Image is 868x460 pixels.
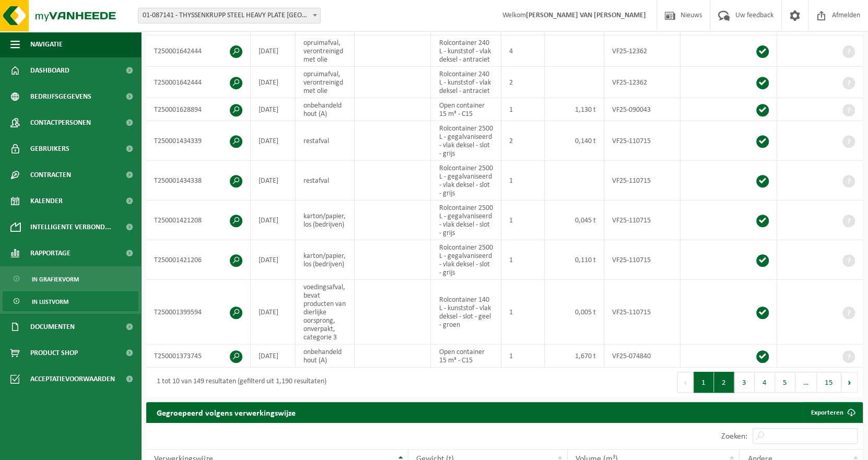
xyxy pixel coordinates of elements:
td: [DATE] [251,161,296,200]
h2: Gegroepeerd volgens verwerkingswijze [146,402,306,422]
span: Acceptatievoorwaarden [30,366,115,392]
span: Kalender [30,188,63,214]
td: VF25-110715 [604,121,681,161]
td: T250001373745 [146,345,251,368]
button: 2 [714,372,734,393]
button: Next [841,372,858,393]
td: VF25-12362 [604,36,681,67]
td: VF25-110715 [604,280,681,345]
td: 1 [501,345,545,368]
td: VF25-12362 [604,67,681,98]
td: Rolcontainer 2500 L - gegalvaniseerd - vlak deksel - slot - grijs [431,200,501,240]
span: Product Shop [30,340,78,366]
td: T250001628894 [146,98,251,121]
td: T250001642444 [146,36,251,67]
td: VF25-110715 [604,200,681,240]
td: T250001434339 [146,121,251,161]
td: [DATE] [251,240,296,280]
td: restafval [296,121,355,161]
td: [DATE] [251,345,296,368]
span: 01-087141 - THYSSENKRUPP STEEL HEAVY PLATE ANTWERP NV - ANTWERPEN [138,8,320,23]
td: Open container 15 m³ - C15 [431,345,501,368]
td: 0,005 t [545,280,604,345]
td: T250001434338 [146,161,251,200]
td: 1 [501,240,545,280]
button: 1 [694,372,714,393]
td: T250001399594 [146,280,251,345]
td: onbehandeld hout (A) [296,98,355,121]
td: opruimafval, verontreinigd met olie [296,36,355,67]
td: 0,045 t [545,200,604,240]
button: 4 [755,372,775,393]
td: [DATE] [251,67,296,98]
a: In lijstvorm [3,291,138,311]
button: Previous [677,372,694,393]
td: [DATE] [251,200,296,240]
td: T250001421208 [146,200,251,240]
td: Rolcontainer 2500 L - gegalvaniseerd - vlak deksel - slot - grijs [431,121,501,161]
td: 2 [501,67,545,98]
a: In grafiekvorm [3,269,138,289]
td: VF25-110715 [604,240,681,280]
td: Rolcontainer 240 L - kunststof - vlak deksel - antraciet [431,67,501,98]
td: VF25-110715 [604,161,681,200]
button: 15 [817,372,841,393]
td: 1,670 t [545,345,604,368]
td: Rolcontainer 140 L - kunststof - vlak deksel - slot - geel - groen [431,280,501,345]
td: Rolcontainer 240 L - kunststof - vlak deksel - antraciet [431,36,501,67]
td: [DATE] [251,280,296,345]
button: 3 [734,372,755,393]
td: restafval [296,161,355,200]
span: Intelligente verbond... [30,214,111,240]
td: 1 [501,161,545,200]
span: Contactpersonen [30,110,91,136]
td: [DATE] [251,121,296,161]
span: Navigatie [30,31,63,57]
span: 01-087141 - THYSSENKRUPP STEEL HEAVY PLATE ANTWERP NV - ANTWERPEN [138,8,321,23]
td: voedingsafval, bevat producten van dierlijke oorsprong, onverpakt, categorie 3 [296,280,355,345]
td: 0,140 t [545,121,604,161]
td: VF25-090043 [604,98,681,121]
span: Documenten [30,314,75,340]
a: Exporteren [803,402,862,423]
td: onbehandeld hout (A) [296,345,355,368]
td: 1 [501,280,545,345]
td: 0,110 t [545,240,604,280]
td: 1 [501,98,545,121]
td: karton/papier, los (bedrijven) [296,200,355,240]
td: karton/papier, los (bedrijven) [296,240,355,280]
td: VF25-074840 [604,345,681,368]
td: T250001642444 [146,67,251,98]
td: Rolcontainer 2500 L - gegalvaniseerd - vlak deksel - slot - grijs [431,240,501,280]
td: [DATE] [251,36,296,67]
td: 4 [501,36,545,67]
td: T250001421206 [146,240,251,280]
td: Open container 15 m³ - C15 [431,98,501,121]
span: In lijstvorm [32,292,68,312]
span: Dashboard [30,57,69,84]
td: Rolcontainer 2500 L - gegalvaniseerd - vlak deksel - slot - grijs [431,161,501,200]
td: 1 [501,200,545,240]
span: In grafiekvorm [32,269,79,289]
span: … [795,372,817,393]
strong: [PERSON_NAME] VAN [PERSON_NAME] [526,11,646,19]
label: Zoeken: [721,432,747,441]
span: Bedrijfsgegevens [30,84,91,110]
td: [DATE] [251,98,296,121]
td: opruimafval, verontreinigd met olie [296,67,355,98]
td: 2 [501,121,545,161]
button: 5 [775,372,795,393]
span: Gebruikers [30,136,69,162]
td: 1,130 t [545,98,604,121]
span: Contracten [30,162,71,188]
div: 1 tot 10 van 149 resultaten (gefilterd uit 1,190 resultaten) [151,373,326,392]
span: Rapportage [30,240,71,266]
